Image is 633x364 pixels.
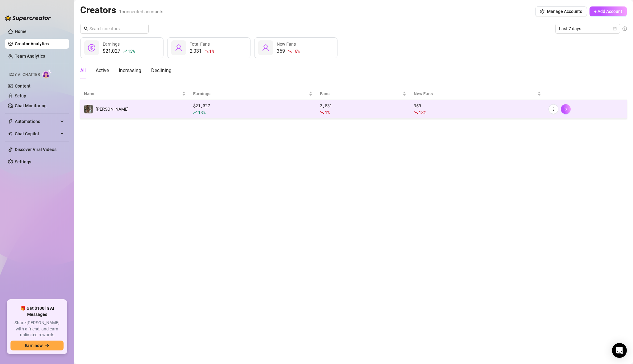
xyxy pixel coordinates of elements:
[193,110,197,115] span: rise
[320,90,401,97] span: Fans
[96,67,109,74] div: Active
[559,24,616,33] span: Last 7 days
[84,90,181,97] span: Name
[419,109,426,115] span: 18 %
[190,42,210,47] span: Total Fans
[288,49,292,53] span: fall
[262,44,269,51] span: user
[190,47,214,55] div: 2,031
[623,27,627,31] span: info-circle
[123,49,127,53] span: rise
[15,117,59,126] span: Automations
[10,305,64,317] span: 🎁 Get $100 in AI Messages
[209,48,214,54] span: 1 %
[564,107,568,111] span: right
[42,69,52,78] img: AI Chatter
[292,48,300,54] span: 18 %
[414,110,418,115] span: fall
[84,27,88,31] span: search
[277,47,300,55] div: 359
[9,72,40,78] span: Izzy AI Chatter
[15,39,64,49] a: Creator Analytics
[25,343,43,348] span: Earn now
[320,102,406,116] div: 2,031
[119,9,163,14] span: 1 connected accounts
[316,88,410,100] th: Fans
[119,67,141,74] div: Increasing
[15,103,47,108] a: Chat Monitoring
[325,109,329,115] span: 1 %
[84,105,93,113] img: Felicity
[8,119,13,124] span: thunderbolt
[414,90,536,97] span: New Fans
[80,88,189,100] th: Name
[320,110,324,115] span: fall
[547,9,582,14] span: Manage Accounts
[89,25,140,32] input: Search creators
[88,44,95,51] span: dollar-circle
[590,6,627,16] button: + Add Account
[15,54,45,59] a: Team Analytics
[15,29,27,34] a: Home
[103,47,135,55] div: $21,027
[15,147,56,152] a: Discover Viral Videos
[10,320,64,338] span: Share [PERSON_NAME] with a friend, and earn unlimited rewards
[5,15,51,21] img: logo-BBDzfeDw.svg
[15,84,31,88] a: Content
[193,102,312,116] div: $ 21,027
[204,49,209,53] span: fall
[103,42,120,47] span: Earnings
[540,9,544,14] span: setting
[551,107,556,111] span: more
[189,88,316,100] th: Earnings
[175,44,182,51] span: user
[193,90,308,97] span: Earnings
[594,9,622,14] span: + Add Account
[15,129,59,139] span: Chat Copilot
[15,93,26,98] a: Setup
[612,343,627,358] div: Open Intercom Messenger
[151,67,172,74] div: Declining
[128,48,135,54] span: 13 %
[277,42,296,47] span: New Fans
[535,6,587,16] button: Manage Accounts
[10,341,64,350] button: Earn nowarrow-right
[8,132,12,136] img: Chat Copilot
[410,88,545,100] th: New Fans
[15,159,31,164] a: Settings
[561,104,571,114] button: right
[45,343,49,348] span: arrow-right
[414,102,541,116] div: 359
[80,67,86,74] div: All
[613,27,617,31] span: calendar
[96,107,129,112] span: [PERSON_NAME]
[80,4,163,16] h2: Creators
[198,109,205,115] span: 13 %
